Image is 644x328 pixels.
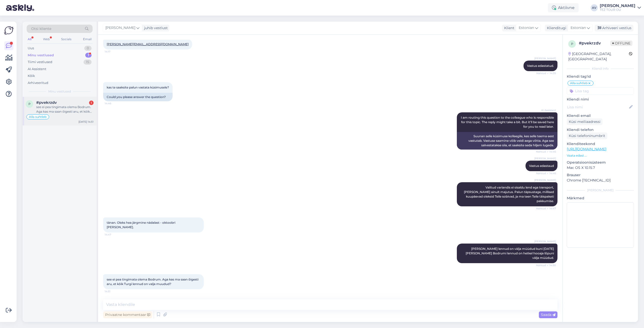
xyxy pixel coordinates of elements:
span: Valitud variandis ei sisaldu lend ega transport, [PERSON_NAME] ainult majutus. Palun täpsustage, ... [464,185,555,203]
span: [PERSON_NAME] [534,157,556,160]
span: Minu vestlused [48,89,71,94]
img: Askly Logo [4,26,14,35]
p: Kliendi telefon [567,127,634,132]
div: Web [42,36,51,42]
span: Nähtud ✓ 14:35 [536,71,556,75]
span: [PERSON_NAME] lennud on välja müüdud kuni [DATE] [PERSON_NAME] Bodrumi lennud on hetkel hooaja lõ... [466,247,555,260]
span: Nähtud ✓ 14:46 [536,171,556,175]
div: Uus [28,46,34,51]
div: TEZ TOUR OÜ [600,8,635,12]
div: Could you please answer the question? [103,93,173,101]
div: [PERSON_NAME] [567,188,634,193]
span: Nähtud ✓ 14:46 [536,150,556,154]
span: [PERSON_NAME] [534,57,556,60]
span: #pvekrzdv [36,100,57,105]
div: Suunan selle küsimuse kolleegile, kes selle teema eest vastutab. Vastuse saamine võib veidi aega ... [457,132,557,150]
span: 14:17 [105,50,124,54]
input: Lisa nimi [567,104,628,110]
div: 1 [85,53,92,58]
span: Offline [610,40,632,46]
span: Alla suhtleb [29,115,47,118]
div: Arhiveeri vestlus [595,25,633,31]
span: kas te saaksite palun vastata küsimusele? [107,85,169,89]
span: I am routing this question to the colleague who is responsible for this topic. The reply might ta... [461,116,555,128]
div: [GEOGRAPHIC_DATA], [GEOGRAPHIC_DATA] [568,51,629,62]
span: Alla suhtleb [570,82,588,85]
a: [PERSON_NAME]TEZ TOUR OÜ [600,4,641,12]
p: Kliendi tag'id [567,74,634,79]
div: [DATE] 14:51 [78,120,94,124]
div: Arhiveeritud [28,80,48,85]
div: Minu vestlused [28,53,54,58]
div: see ei pea tingimata olema Bodrum. Aga kas ma saan õigesti aru, et kōik Turgi lennud on valja muu... [36,105,94,114]
span: p [28,102,31,106]
div: 0 [84,46,92,51]
span: [PERSON_NAME] [534,240,556,243]
div: [PERSON_NAME] [600,4,635,8]
span: Otsi kliente [31,26,51,31]
div: All [27,36,32,42]
span: Estonian [571,25,586,31]
p: Kliendi nimi [567,97,634,102]
span: 14:46 [105,102,124,105]
div: Küsi telefoninumbrit [567,132,607,139]
span: Nähtud ✓ 14:47 [536,207,556,210]
div: Aktiivne [548,3,579,12]
span: Saada [541,312,555,317]
p: Mac OS X 10.15.7 [567,165,634,170]
div: 1 [89,101,94,105]
p: Vaata edasi ... [567,153,634,158]
p: Operatsioonisüsteem [567,160,634,165]
span: p [571,42,573,46]
div: # pvekrzdv [579,40,610,46]
input: Lisa tag [567,87,634,95]
p: Brauser [567,172,634,178]
div: Kliendi info [567,66,634,71]
div: Küsi meiliaadressi [567,118,602,125]
span: AI Assistent [537,108,556,112]
p: Klienditeekond [567,141,634,147]
p: Chrome [TECHNICAL_ID] [567,178,634,183]
div: Tiimi vestlused [28,60,52,65]
a: [PERSON_NAME][EMAIL_ADDRESS][DOMAIN_NAME] [107,42,189,46]
span: Vastus edastaud [529,164,554,168]
div: Socials [60,36,72,42]
span: Nähtud ✓ 14:50 [536,263,556,267]
div: Privaatne kommentaar [103,311,152,318]
div: Email [82,36,93,42]
span: [PERSON_NAME] [105,25,135,31]
span: Estonian [519,25,534,31]
div: AV [591,4,598,11]
div: AI Assistent [28,67,46,72]
div: Klienditugi [545,25,566,31]
div: 15 [84,60,92,65]
p: Märkmed [567,196,634,201]
div: Klient [502,25,514,31]
span: 14:47 [105,233,124,237]
span: Vastus edastatud. [527,64,554,68]
span: 14:51 [105,290,124,293]
span: tänan. Oleks hea järgmine nädalast - oktoobri [PERSON_NAME]. [107,221,176,229]
p: Kliendi email [567,113,634,118]
span: see ei pea tingimata olema Bodrum. Aga kas ma saan õigesti aru, et kōik Turgi lennud on valja muu... [107,277,199,286]
span: [PERSON_NAME] [534,178,556,182]
div: juhib vestlust [142,25,168,31]
a: [URL][DOMAIN_NAME] [567,147,606,151]
div: Kõik [28,73,35,78]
